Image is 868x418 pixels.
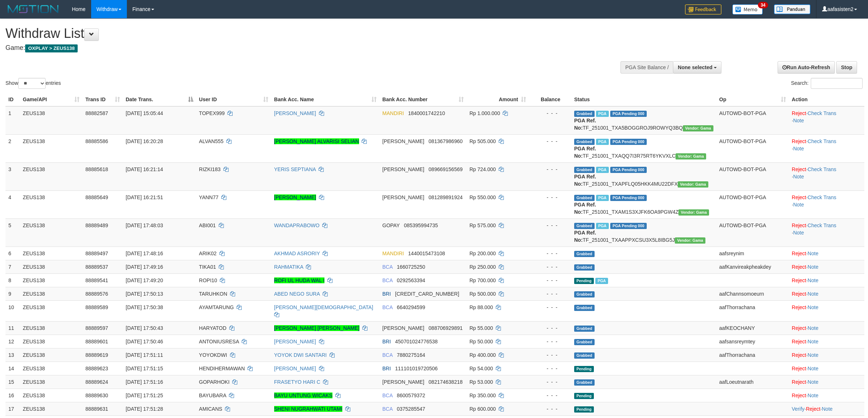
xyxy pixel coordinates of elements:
div: - - - [532,290,568,297]
button: None selected [673,61,721,74]
a: [PERSON_NAME] ALVARISI SELIAN [274,138,359,144]
a: Note [793,202,804,208]
a: Check Trans [807,138,836,144]
span: Copy 081289891924 to clipboard [429,194,463,200]
span: TIKA01 [199,264,216,270]
a: Note [807,366,818,371]
div: - - - [532,378,568,386]
span: BRI [382,366,391,371]
td: · · [789,134,864,162]
div: - - - [532,166,568,173]
td: 1 [5,106,20,135]
a: Note [807,393,818,398]
select: Showentries [18,78,46,89]
span: Vendor URL: https://trx31.1velocity.biz [678,209,709,216]
td: ZEUS138 [20,190,83,218]
a: Reject [792,110,806,116]
td: ZEUS138 [20,389,83,402]
span: BAYUBARA [199,393,226,398]
span: Rp 700.000 [470,277,496,283]
span: Copy 1660725250 to clipboard [397,264,425,270]
div: - - - [532,222,568,229]
a: Reject [792,264,806,270]
a: RAHMATIKA [274,264,303,270]
td: ZEUS138 [20,348,83,362]
span: Rp 550.000 [470,194,496,200]
span: [PERSON_NAME] [382,325,424,331]
div: - - - [532,263,568,271]
th: Game/API: activate to sort column ascending [20,93,83,106]
td: 16 [5,389,20,402]
a: WANDAPRABOWO [274,222,320,228]
span: [DATE] 17:50:13 [126,291,163,297]
span: [DATE] 17:48:03 [126,222,163,228]
td: 15 [5,375,20,389]
span: PGA Pending [610,111,647,117]
a: [PERSON_NAME][DEMOGRAPHIC_DATA] [274,304,373,310]
span: 88885618 [85,166,108,172]
th: Action [789,93,864,106]
div: - - - [532,365,568,372]
td: aafsansreymtey [716,335,789,348]
a: Reject [792,251,806,256]
td: aafThorrachana [716,300,789,321]
span: BCA [382,264,393,270]
td: · [789,321,864,335]
td: 13 [5,348,20,362]
span: [DATE] 17:49:20 [126,277,163,283]
a: Note [807,352,818,358]
span: Rp 400.000 [470,352,496,358]
td: ZEUS138 [20,300,83,321]
a: ABED NEGO SURA [274,291,320,297]
span: GOPAY [382,222,400,228]
td: AUTOWD-BOT-PGA [716,190,789,218]
span: Grabbed [574,305,595,311]
span: Grabbed [574,223,595,229]
span: [DATE] 17:50:43 [126,325,163,331]
span: Vendor URL: https://trx31.1velocity.biz [676,153,706,159]
span: Marked by aafpengsreynich [596,223,609,229]
span: Grabbed [574,291,595,297]
span: Rp 575.000 [470,222,496,228]
span: Rp 500.000 [470,291,496,297]
th: ID [5,93,20,106]
img: MOTION_logo.png [5,4,61,15]
span: Vendor URL: https://trx31.1velocity.biz [678,181,708,188]
span: 88889601 [85,339,108,344]
td: · [789,260,864,273]
span: MANDIRI [382,251,404,256]
span: 88889623 [85,366,108,371]
span: Marked by aafanarl [596,139,609,145]
a: Note [807,251,818,256]
span: [DATE] 15:05:44 [126,110,163,116]
span: Copy 8600579372 to clipboard [397,393,425,398]
div: - - - [532,338,568,345]
span: BRI [382,339,391,344]
a: [PERSON_NAME] [274,339,316,344]
span: BRI [382,291,391,297]
td: ZEUS138 [20,106,83,135]
a: Check Trans [807,194,836,200]
span: ABI001 [199,222,216,228]
td: 10 [5,300,20,321]
a: [PERSON_NAME] [274,194,316,200]
span: GOPARHOKI [199,379,230,385]
span: Rp 1.000.000 [470,110,500,116]
span: Rp 50.000 [470,339,493,344]
td: AUTOWD-BOT-PGA [716,218,789,247]
span: [PERSON_NAME] [382,379,424,385]
span: [DATE] 17:50:38 [126,304,163,310]
td: 4 [5,190,20,218]
span: Rp 505.000 [470,138,496,144]
span: ARIK02 [199,251,217,256]
span: Copy 081367986960 to clipboard [429,138,463,144]
td: ZEUS138 [20,375,83,389]
a: Note [807,291,818,297]
a: Reject [792,138,806,144]
span: PGA Pending [610,139,647,145]
a: FRASETYO HARI C [274,379,320,385]
td: 6 [5,247,20,260]
span: YOYOKDWI [199,352,227,358]
td: AUTOWD-BOT-PGA [716,162,789,190]
span: Copy 085395994735 to clipboard [404,222,438,228]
